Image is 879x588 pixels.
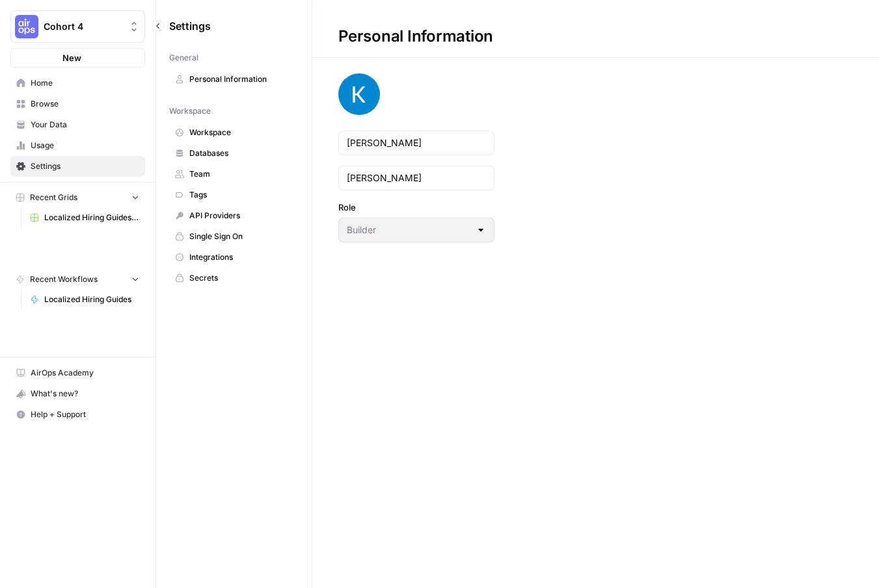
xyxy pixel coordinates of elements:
span: Databases [189,147,293,159]
a: Usage [10,135,145,156]
span: Secrets [189,272,293,284]
span: Localized Hiring Guides [44,294,139,305]
img: Cohort 4 Logo [15,15,38,38]
a: Personal Information [169,69,299,90]
span: Settings [31,160,139,172]
a: Tags [169,185,299,205]
button: Recent Grids [10,188,145,207]
div: What's new? [11,384,144,403]
span: Settings [169,18,211,34]
span: Recent Grids [30,192,77,203]
div: Personal Information [312,26,519,47]
span: Integrations [189,251,293,263]
span: Usage [31,140,139,151]
span: New [62,51,81,64]
span: Help + Support [31,409,139,420]
span: Workspace [169,105,211,117]
span: Single Sign On [189,231,293,242]
img: avatar [338,73,380,115]
span: Browse [31,98,139,110]
a: Workspace [169,122,299,143]
button: New [10,48,145,68]
button: Recent Workflows [10,270,145,289]
span: Recent Workflows [30,274,98,285]
a: Single Sign On [169,226,299,247]
label: Role [338,201,494,214]
span: AirOps Academy [31,367,139,379]
span: Cohort 4 [44,20,122,33]
span: API Providers [189,210,293,222]
span: Home [31,77,139,89]
a: Home [10,73,145,94]
span: Localized Hiring Guides Grid–V1 [44,212,139,224]
span: Your Data [31,119,139,131]
a: API Providers [169,205,299,226]
a: Databases [169,143,299,164]
span: Workspace [189,127,293,138]
button: What's new? [10,383,145,404]
span: General [169,52,198,64]
a: Localized Hiring Guides [24,289,145,310]
button: Workspace: Cohort 4 [10,10,145,43]
a: Your Data [10,114,145,135]
span: Tags [189,189,293,201]
a: Secrets [169,268,299,288]
a: AirOps Academy [10,363,145,383]
a: Settings [10,156,145,177]
a: Integrations [169,247,299,268]
span: Team [189,168,293,180]
a: Browse [10,94,145,114]
a: Localized Hiring Guides Grid–V1 [24,207,145,228]
span: Personal Information [189,73,293,85]
button: Help + Support [10,404,145,425]
a: Team [169,164,299,185]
